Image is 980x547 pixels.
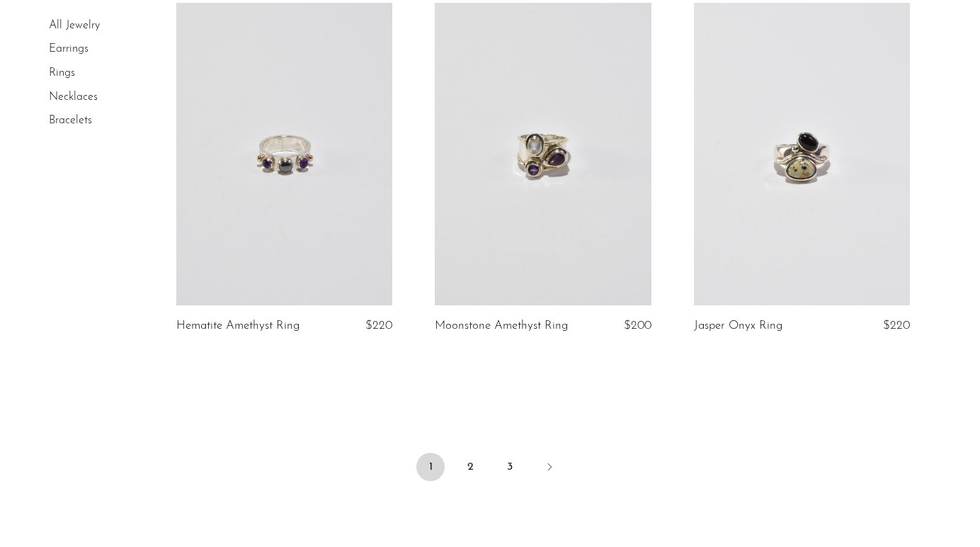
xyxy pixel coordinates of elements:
[535,453,564,484] a: Next
[496,453,524,481] a: 3
[176,320,300,332] a: Hematite Amethyst Ring
[883,320,910,332] span: $220
[416,453,445,481] span: 1
[694,320,782,332] a: Jasper Onyx Ring
[456,453,484,481] a: 2
[49,91,98,103] a: Necklaces
[624,320,651,332] span: $200
[49,44,89,55] a: Earrings
[49,115,92,126] a: Bracelets
[49,67,75,79] a: Rings
[49,20,100,31] a: All Jewelry
[435,320,568,332] a: Moonstone Amethyst Ring
[365,320,392,332] span: $220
